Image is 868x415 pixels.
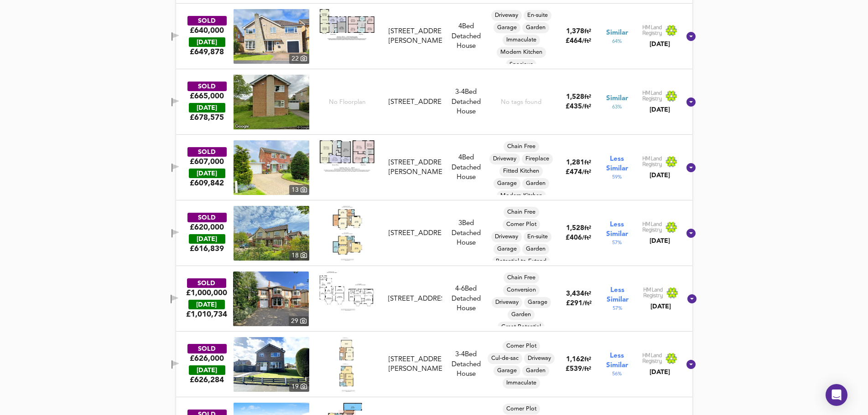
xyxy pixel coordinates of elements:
[488,354,522,363] span: Cul-de-sac
[582,301,592,307] span: / ft²
[190,47,224,57] span: £ 649,878
[187,82,227,91] div: SOLD
[497,190,546,201] div: Modern Kitchen
[642,236,678,246] div: [DATE]
[494,367,520,375] span: Garage
[566,94,584,101] span: 1,528
[446,87,487,97] div: We've estimated the total number of bedrooms from EPC data (7 heated rooms)
[522,365,549,376] div: Garden
[446,350,487,379] div: Detached House
[612,103,622,111] span: 63 %
[187,278,226,288] div: SOLD
[446,350,487,359] div: Rightmove thinks this is a 4 bed but Zoopla states 3 bed, so we're showing you both here
[503,342,540,350] span: Corner Plot
[497,47,546,58] div: Modern Kitchen
[389,158,442,178] div: [STREET_ADDRESS][PERSON_NAME]
[497,192,546,200] span: Modern Kitchen
[186,309,227,319] span: £ 1,010,734
[522,367,549,375] span: Garden
[189,37,225,47] div: [DATE]
[488,353,522,364] div: Cul-de-sac
[582,169,591,175] span: / ft²
[389,27,442,46] div: [STREET_ADDRESS][PERSON_NAME]
[385,355,445,374] div: 36 Mallinson Oval, HG2 9HJ
[234,9,309,64] img: property thumbnail
[584,160,591,166] span: ft²
[686,359,696,370] svg: Show Details
[642,368,678,377] div: [DATE]
[492,257,550,266] span: Potential to Extend
[524,298,551,307] span: Garage
[522,179,549,188] span: Garden
[503,35,540,46] div: Immaculate
[494,178,520,189] div: Garage
[491,10,522,21] div: Driveway
[233,272,309,326] a: property thumbnail 29
[566,169,591,176] span: £ 474
[612,38,622,45] span: 64 %
[642,353,678,364] img: Land Registry
[446,284,487,294] div: Rightmove thinks this is a 4 bed but Zoopla states 6 bed, so we're showing you both here
[190,244,224,254] span: £ 616,839
[504,141,539,152] div: Chain Free
[190,157,224,167] div: £607,000
[190,178,224,188] span: £ 609,842
[491,11,522,20] span: Driveway
[176,266,692,332] div: SOLD£1,000,000 [DATE]£1,010,734property thumbnail 29 Floorplan[STREET_ADDRESS]4-6Bed Detached Hou...
[642,90,678,102] img: Land Registry
[190,354,224,364] div: £626,000
[524,231,551,242] div: En-suite
[524,10,551,21] div: En-suite
[584,225,591,231] span: ft²
[320,9,374,40] img: Floorplan
[686,293,697,304] svg: Show Details
[524,354,555,363] span: Driveway
[826,384,847,406] div: Open Intercom Messenger
[566,103,591,110] span: £ 435
[385,294,445,304] div: 119 Leeds Road, HG2 8EZ
[234,337,309,392] a: property thumbnail 19
[642,156,678,168] img: Land Registry
[189,365,225,375] div: [DATE]
[522,244,549,255] div: Garden
[187,344,227,354] div: SOLD
[504,207,539,218] div: Chain Free
[186,288,227,298] div: £1,000,000
[606,94,628,103] span: Similar
[333,206,362,261] img: Floorplan
[504,272,539,283] div: Chain Free
[176,4,692,69] div: SOLD£640,000 [DATE]£649,878property thumbnail 22 Floorplan[STREET_ADDRESS][PERSON_NAME]4Bed Detac...
[522,154,553,164] div: Fireplace
[503,379,540,387] span: Immaculate
[582,38,591,44] span: / ft²
[686,97,696,108] svg: Show Details
[190,26,224,36] div: £640,000
[489,155,520,163] span: Driveway
[489,154,520,164] div: Driveway
[522,245,549,253] span: Garden
[612,174,622,181] span: 59 %
[522,24,549,32] span: Garden
[582,235,591,241] span: / ft²
[187,147,227,157] div: SOLD
[491,231,522,242] div: Driveway
[566,159,584,166] span: 1,281
[389,355,442,374] div: [STREET_ADDRESS][PERSON_NAME]
[607,286,629,305] span: Less Similar
[289,382,309,392] div: 19
[492,256,550,267] div: Potential to Extend
[503,378,540,389] div: Immaculate
[686,228,696,239] svg: Show Details
[612,370,622,378] span: 56 %
[187,213,227,222] div: SOLD
[582,104,591,110] span: / ft²
[176,69,692,135] div: SOLD£665,000 [DATE]£678,575No Floorplan[STREET_ADDRESS]3-4Bed Detached HouseNo tags found1,528ft²...
[566,225,584,232] span: 1,528
[492,298,522,307] span: Driveway
[566,356,584,363] span: 1,162
[606,154,628,174] span: Less Similar
[642,221,678,233] img: Land Registry
[642,171,678,180] div: [DATE]
[584,29,591,35] span: ft²
[503,219,540,230] div: Corner Plot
